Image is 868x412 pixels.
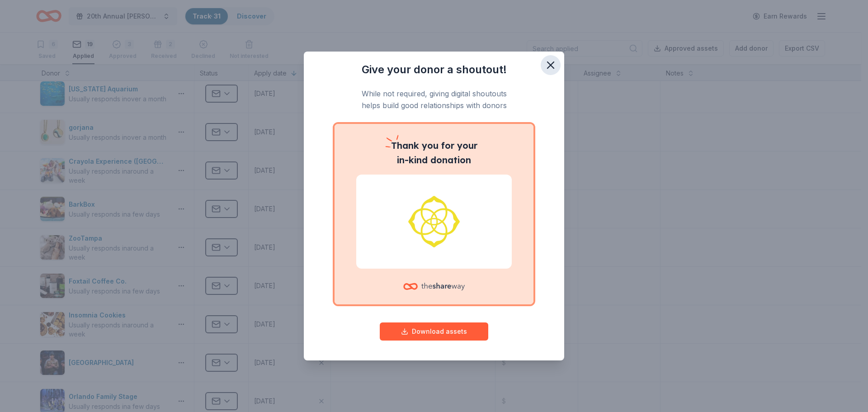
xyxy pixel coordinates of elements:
span: Thank [391,140,419,151]
h3: Give your donor a shoutout! [322,62,546,77]
img: Kendra Scott [367,193,501,251]
button: Download assets [380,322,488,341]
p: you for your in-kind donation [356,138,512,167]
p: While not required, giving digital shoutouts helps build good relationships with donors [322,88,546,112]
